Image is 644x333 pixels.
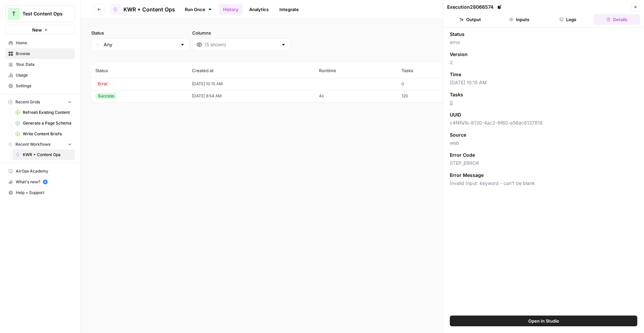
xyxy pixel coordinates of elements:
[95,81,110,87] div: Error
[15,99,40,105] span: Recent Grids
[450,51,468,58] span: Version
[397,78,462,90] td: 0
[12,107,75,118] a: Refresh Existing Content
[205,41,278,48] input: (5 shown)
[496,14,542,25] button: Inputs
[16,51,72,57] span: Browse
[397,63,462,78] th: Tasks
[15,141,50,147] span: Recent Workflows
[192,30,290,36] label: Columns
[545,14,591,25] button: Logs
[5,97,75,107] button: Recent Grids
[450,91,463,98] span: Tasks
[32,27,42,33] span: New
[6,177,74,187] div: What's new?
[43,180,48,184] a: 5
[16,61,72,67] span: Your Data
[16,40,72,46] span: Home
[5,166,75,177] a: AirOps Academy
[450,140,637,146] span: web
[12,129,75,139] a: Write Content Briefs
[5,38,75,48] a: Home
[447,4,503,10] div: Execution 28066574
[23,152,72,158] span: KWR + Content Ops
[104,41,177,48] input: Any
[5,187,75,198] button: Help + Support
[275,4,303,15] a: Integrate
[12,149,75,160] a: KWR + Content Ops
[450,172,484,179] span: Error Message
[188,90,315,102] td: [DATE] 8:54 AM
[450,39,637,46] span: error
[22,10,63,17] span: Test Content Ops
[16,168,72,174] span: AirOps Academy
[450,132,466,138] span: Source
[16,83,72,89] span: Settings
[91,51,633,63] span: (2 records)
[5,59,75,70] a: Your Data
[450,100,453,105] a: 0
[188,78,315,90] td: [DATE] 10:15 AM
[450,59,637,66] span: 2
[95,93,117,99] div: Success
[5,5,75,22] button: Workspace: Test Content Ops
[450,120,637,126] span: c4f4fa1b-8130-4ac2-9f60-e56ac6137818
[450,71,461,78] span: Time
[5,48,75,59] a: Browse
[450,316,637,326] button: Open In Studio
[5,70,75,81] a: Usage
[315,63,397,78] th: Runtime
[450,160,637,166] span: STEP_ERROR
[450,111,461,118] span: UUID
[188,63,315,78] th: Created at
[23,120,72,126] span: Generate a Page Schema
[245,4,273,15] a: Analytics
[450,79,637,86] span: [DATE] 10:15 AM
[23,109,72,115] span: Refresh Existing Content
[16,190,72,196] span: Help + Support
[447,14,493,25] button: Output
[91,63,188,78] th: Status
[123,5,175,13] span: KWR + Content Ops
[5,25,75,35] button: New
[180,4,216,15] a: Run Once
[5,139,75,149] button: Recent Workflows
[110,4,175,15] a: KWR + Content Ops
[219,4,243,15] a: History
[12,118,75,129] a: Generate a Page Schema
[5,177,75,187] button: What's new? 5
[44,180,46,184] text: 5
[12,10,15,18] span: T
[23,131,72,137] span: Write Content Briefs
[91,30,190,36] label: Status
[16,72,72,78] span: Usage
[315,90,397,102] td: 4s
[5,81,75,91] a: Settings
[450,180,637,187] span: Invalid Input: keyword - can't be blank
[594,14,640,25] button: Details
[528,318,559,324] span: Open In Studio
[450,31,465,38] span: Status
[450,152,475,158] span: Error Code
[397,90,462,102] td: 120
